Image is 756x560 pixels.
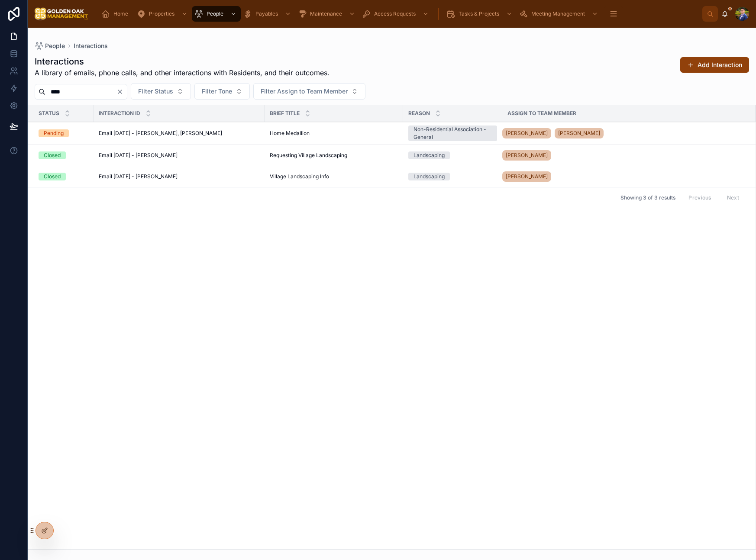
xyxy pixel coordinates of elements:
a: Tasks & Projects [444,6,517,22]
span: Home Medallion [270,130,310,137]
img: App logo [35,7,88,21]
button: Select Button [253,83,365,100]
button: Clear [116,88,127,95]
span: Requesting Village Landscaping [270,152,347,159]
a: Meeting Management [517,6,602,22]
a: People [35,42,65,50]
span: Brief Title [270,110,300,117]
span: [PERSON_NAME] [506,173,548,180]
div: Non-Residential Association - General [414,126,492,141]
div: Closed [44,173,61,180]
span: Assign to Team Member [507,110,576,117]
span: Properties [149,10,174,17]
span: Filter Tone [202,87,232,96]
span: Filter Assign to Team Member [261,87,348,96]
a: [PERSON_NAME] [502,148,745,162]
div: Closed [44,151,61,159]
span: Interaction ID [99,110,140,117]
span: People [45,42,65,50]
button: Select Button [131,83,191,100]
span: Payables [255,10,278,17]
h1: Interactions [35,55,330,68]
a: Email [DATE] - [PERSON_NAME] [99,173,259,180]
span: Email [DATE] - [PERSON_NAME] [99,152,178,159]
span: Meeting Management [531,10,585,17]
span: Tasks & Projects [459,10,499,17]
div: Landscaping [414,173,445,180]
div: scrollable content [95,4,702,23]
span: Access Requests [374,10,416,17]
a: Email [DATE] - [PERSON_NAME], [PERSON_NAME] [99,130,259,137]
a: Village Landscaping Info [270,173,398,180]
span: A library of emails, phone calls, and other interactions with Residents, and their outcomes. [35,68,330,78]
span: [PERSON_NAME] [506,130,548,137]
button: Add Interaction [680,57,749,73]
span: Home [113,10,128,17]
button: Select Button [194,83,250,100]
a: Properties [134,6,192,22]
a: Home [99,6,134,22]
a: Closed [39,173,88,180]
a: [PERSON_NAME] [502,128,551,138]
a: Payables [241,6,295,22]
a: [PERSON_NAME] [502,150,551,161]
span: Showing 3 of 3 results [620,194,675,201]
div: Landscaping [414,151,445,159]
span: Filter Status [138,87,173,96]
a: Email [DATE] - [PERSON_NAME] [99,152,259,159]
a: [PERSON_NAME] [555,128,604,138]
a: Maintenance [295,6,359,22]
span: People [207,10,223,17]
a: [PERSON_NAME] [502,171,551,182]
a: Requesting Village Landscaping [270,152,398,159]
a: Landscaping [408,151,497,159]
a: Landscaping [408,173,497,180]
span: Email [DATE] - [PERSON_NAME], [PERSON_NAME] [99,130,222,137]
span: Village Landscaping Info [270,173,329,180]
span: Status [39,110,59,117]
span: Email [DATE] - [PERSON_NAME] [99,173,178,180]
a: Interactions [74,42,108,50]
a: Closed [39,151,88,159]
a: [PERSON_NAME] [502,170,745,183]
a: Pending [39,129,88,137]
a: Access Requests [359,6,433,22]
a: Home Medallion [270,130,398,137]
span: Maintenance [310,10,342,17]
div: Pending [44,129,64,137]
a: People [192,6,241,22]
span: [PERSON_NAME] [558,130,600,137]
a: [PERSON_NAME][PERSON_NAME] [502,126,745,140]
span: [PERSON_NAME] [506,152,548,159]
span: Reason [408,110,430,117]
a: Non-Residential Association - General [408,126,497,141]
